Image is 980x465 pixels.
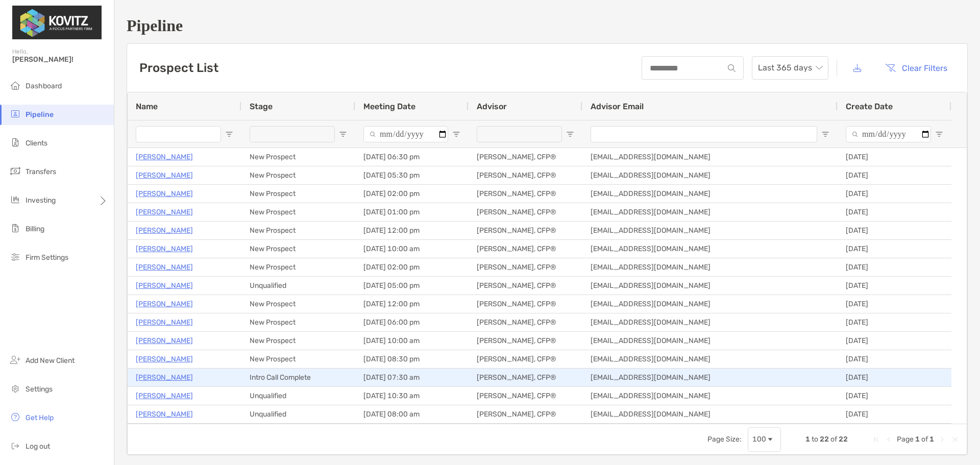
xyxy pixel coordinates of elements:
span: Last 365 days [758,57,822,79]
span: Settings [26,385,53,394]
div: [EMAIL_ADDRESS][DOMAIN_NAME] [582,258,838,276]
img: settings icon [9,382,21,395]
a: [PERSON_NAME] [136,151,193,163]
div: [DATE] [838,166,951,184]
img: firm-settings icon [9,251,21,263]
span: Transfers [26,167,56,176]
div: [EMAIL_ADDRESS][DOMAIN_NAME] [582,222,838,239]
img: add_new_client icon [9,354,21,366]
div: [PERSON_NAME], CFP® [469,240,582,258]
div: First Page [872,435,880,444]
a: [PERSON_NAME] [136,261,193,274]
h3: Prospect List [139,61,218,75]
p: [PERSON_NAME] [136,371,193,384]
img: dashboard icon [9,79,21,91]
div: Last Page [950,435,959,444]
div: [PERSON_NAME], CFP® [469,369,582,386]
span: Stage [250,102,273,111]
div: [DATE] 10:00 am [355,240,469,258]
div: [DATE] [838,185,951,203]
div: New Prospect [241,350,355,368]
span: Create Date [846,102,893,111]
img: logout icon [9,439,21,452]
div: [EMAIL_ADDRESS][DOMAIN_NAME] [582,295,838,313]
a: [PERSON_NAME] [136,187,193,200]
span: 22 [820,435,829,444]
input: Meeting Date Filter Input [363,126,448,142]
button: Open Filter Menu [566,130,574,138]
button: Clear Filters [877,57,955,79]
div: [DATE] [838,222,951,239]
div: [EMAIL_ADDRESS][DOMAIN_NAME] [582,387,838,405]
div: [DATE] 10:30 am [355,387,469,405]
input: Name Filter Input [136,126,221,142]
div: New Prospect [241,332,355,350]
img: billing icon [9,222,21,234]
div: [EMAIL_ADDRESS][DOMAIN_NAME] [582,405,838,423]
div: New Prospect [241,258,355,276]
div: [PERSON_NAME], CFP® [469,258,582,276]
div: [DATE] [838,350,951,368]
div: [EMAIL_ADDRESS][DOMAIN_NAME] [582,313,838,331]
a: [PERSON_NAME] [136,408,193,421]
div: New Prospect [241,203,355,221]
span: 22 [839,435,848,444]
span: Page [897,435,914,444]
img: Zoe Logo [12,4,102,41]
div: Intro Call Complete [241,369,355,386]
p: [PERSON_NAME] [136,334,193,347]
div: [EMAIL_ADDRESS][DOMAIN_NAME] [582,240,838,258]
button: Open Filter Menu [225,130,233,138]
div: New Prospect [241,295,355,313]
div: [PERSON_NAME], CFP® [469,313,582,331]
div: Previous Page [885,435,893,444]
a: [PERSON_NAME] [136,298,193,310]
div: [DATE] [838,313,951,331]
div: [EMAIL_ADDRESS][DOMAIN_NAME] [582,185,838,203]
img: clients icon [9,136,21,149]
span: Name [136,102,158,111]
img: investing icon [9,193,21,206]
a: [PERSON_NAME] [136,224,193,237]
span: of [921,435,928,444]
span: Get Help [26,413,54,422]
div: [DATE] 05:00 pm [355,277,469,295]
a: [PERSON_NAME] [136,206,193,218]
span: 1 [929,435,934,444]
div: [EMAIL_ADDRESS][DOMAIN_NAME] [582,203,838,221]
div: [DATE] 02:00 pm [355,185,469,203]
div: [PERSON_NAME], CFP® [469,148,582,166]
div: New Prospect [241,222,355,239]
div: [DATE] [838,277,951,295]
p: [PERSON_NAME] [136,353,193,365]
img: get-help icon [9,411,21,423]
div: New Prospect [241,313,355,331]
div: [EMAIL_ADDRESS][DOMAIN_NAME] [582,369,838,386]
span: 1 [915,435,920,444]
div: Page Size: [707,435,742,444]
button: Open Filter Menu [821,130,829,138]
div: [EMAIL_ADDRESS][DOMAIN_NAME] [582,350,838,368]
button: Open Filter Menu [339,130,347,138]
div: New Prospect [241,240,355,258]
a: [PERSON_NAME] [136,389,193,402]
div: [DATE] 06:00 pm [355,313,469,331]
img: transfers icon [9,165,21,177]
div: [DATE] 05:30 pm [355,166,469,184]
div: [DATE] 07:30 am [355,369,469,386]
div: [DATE] [838,369,951,386]
div: [DATE] [838,387,951,405]
div: [EMAIL_ADDRESS][DOMAIN_NAME] [582,332,838,350]
div: [PERSON_NAME], CFP® [469,332,582,350]
div: [PERSON_NAME], CFP® [469,203,582,221]
div: [DATE] 08:00 am [355,405,469,423]
img: input icon [728,64,736,72]
div: [EMAIL_ADDRESS][DOMAIN_NAME] [582,148,838,166]
p: [PERSON_NAME] [136,279,193,292]
div: [EMAIL_ADDRESS][DOMAIN_NAME] [582,277,838,295]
